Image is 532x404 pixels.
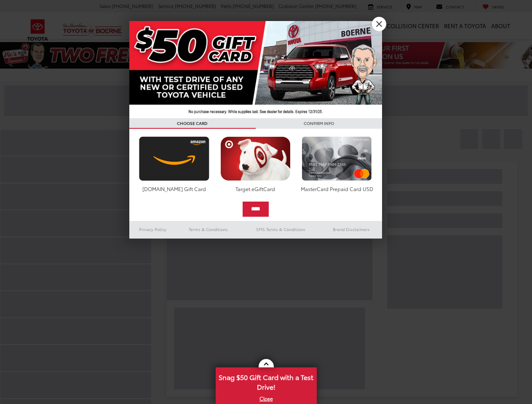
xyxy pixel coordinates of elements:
img: amazoncard.png [137,136,211,181]
h3: CONFIRM INFO [256,118,382,129]
div: Target eGiftCard [218,185,293,192]
div: MasterCard Prepaid Card USD [299,185,374,192]
img: 42635_top_851395.jpg [129,21,382,118]
a: SMS Terms & Conditions [241,224,321,234]
img: mastercard.png [299,136,374,181]
h3: CHOOSE CARD [129,118,256,129]
a: Brand Disclaimers [321,224,382,234]
img: targetcard.png [218,136,293,181]
span: Snag $50 Gift Card with a Test Drive! [217,368,316,394]
a: Privacy Policy [129,224,176,234]
div: [DOMAIN_NAME] Gift Card [137,185,211,192]
a: Terms & Conditions [176,224,241,234]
